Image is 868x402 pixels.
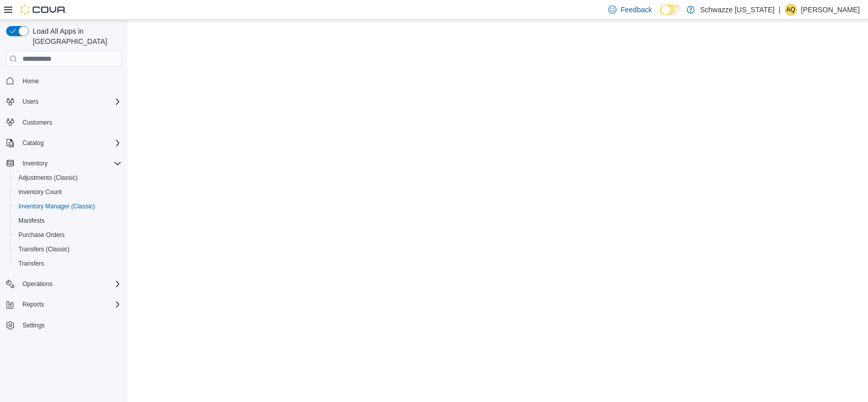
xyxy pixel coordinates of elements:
button: Customers [2,115,126,130]
div: Anastasia Queen [785,4,797,16]
button: Settings [2,318,126,333]
p: Schwazze [US_STATE] [700,4,774,16]
span: AQ [786,4,795,16]
span: Inventory Count [18,188,62,196]
span: Purchase Orders [14,229,122,241]
button: Operations [18,278,57,290]
span: Operations [22,280,53,288]
span: Manifests [18,217,44,225]
a: Settings [18,319,49,332]
a: Transfers [14,257,48,270]
span: Users [18,96,122,108]
input: Dark Mode [660,5,681,15]
button: Inventory Count [10,185,126,199]
span: Users [22,98,38,106]
button: Reports [2,297,126,312]
span: Inventory Manager (Classic) [14,200,122,212]
a: Home [18,75,43,87]
button: Operations [2,277,126,291]
button: Users [2,94,126,109]
button: Transfers [10,256,126,271]
span: Inventory [18,157,122,170]
button: Inventory [2,156,126,171]
span: Load All Apps in [GEOGRAPHIC_DATA] [29,26,122,46]
a: Purchase Orders [14,229,69,241]
span: Transfers [14,257,122,270]
button: Adjustments (Classic) [10,171,126,185]
button: Manifests [10,214,126,228]
span: Transfers (Classic) [18,245,70,253]
span: Manifests [14,215,122,227]
a: Transfers (Classic) [14,243,74,255]
span: Feedback [621,5,652,15]
button: Catalog [2,136,126,150]
span: Inventory Count [14,186,122,198]
a: Manifests [14,215,49,227]
a: Inventory Manager (Classic) [14,200,99,212]
span: Adjustments (Classic) [18,174,78,182]
button: Transfers (Classic) [10,242,126,256]
p: [PERSON_NAME] [801,4,860,16]
span: Adjustments (Classic) [14,172,122,184]
button: Inventory [18,157,52,170]
a: Customers [18,116,56,129]
button: Purchase Orders [10,228,126,242]
button: Home [2,73,126,88]
span: Reports [22,300,44,309]
p: | [779,4,781,16]
span: Catalog [18,137,122,149]
span: Reports [18,298,122,311]
span: Catalog [22,139,43,147]
span: Inventory Manager (Classic) [18,202,95,210]
span: Operations [18,278,122,290]
button: Inventory Manager (Classic) [10,199,126,214]
button: Catalog [18,137,48,149]
img: Cova [20,5,66,15]
span: Purchase Orders [18,231,65,239]
span: Home [22,77,39,85]
span: Inventory [22,159,48,168]
span: Home [18,74,122,87]
span: Settings [22,321,44,329]
span: Settings [18,319,122,332]
span: Transfers (Classic) [14,243,122,255]
button: Users [18,96,42,108]
span: Customers [22,119,52,127]
nav: Complex example [6,69,122,359]
a: Inventory Count [14,186,66,198]
button: Reports [18,298,48,311]
span: Transfers [18,259,44,268]
span: Customers [18,116,122,129]
a: Adjustments (Classic) [14,172,82,184]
